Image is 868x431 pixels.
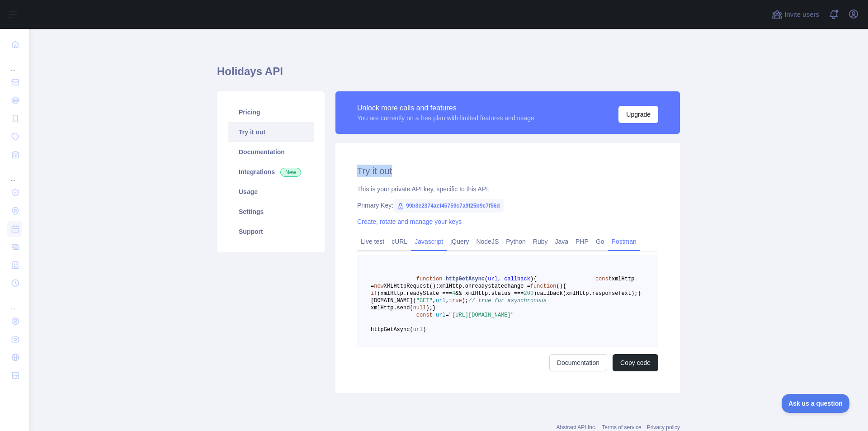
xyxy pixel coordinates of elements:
a: Documentation [228,142,314,162]
span: "[URL][DOMAIN_NAME]" [449,312,514,318]
div: This is your private API key, specific to this API. [357,185,658,194]
span: 4 [452,290,455,297]
span: url, callback [488,276,530,282]
span: function [530,283,557,289]
span: = [446,312,449,318]
a: cURL [388,234,411,249]
span: url [436,312,446,318]
div: Unlock more calls and features [357,103,534,114]
a: NodeJS [472,234,502,249]
span: ( [556,283,559,289]
div: ... [7,165,22,183]
span: , [433,298,436,304]
a: jQuery [447,234,472,249]
a: Postman [608,234,640,249]
button: Invite users [770,7,821,22]
span: httpGetAsync( [371,327,413,333]
span: ) [560,283,563,289]
a: Usage [228,182,314,202]
span: function [416,276,443,282]
a: PHP [572,234,592,249]
span: Invite users [784,9,819,20]
span: ( [485,276,488,282]
span: 200 [524,290,533,297]
span: New [280,168,301,177]
a: Documentation [549,354,607,371]
a: Try it out [228,122,314,142]
h1: Holidays API [217,64,680,86]
a: Integrations New [228,162,314,182]
a: Java [552,234,572,249]
span: (xmlHttp.readyState === [377,290,452,297]
a: Terms of service [602,424,641,431]
iframe: Toggle Customer Support [782,394,850,413]
div: ... [7,293,22,311]
span: 99b3e2374acf45759c7a9f25b9c7f56d [393,199,504,213]
a: Pricing [228,102,314,122]
a: Abstract API Inc. [557,424,597,431]
span: ) [533,290,537,297]
span: callback(xmlHttp.responseText); [537,290,637,297]
div: Primary Key: [357,201,658,210]
span: httpGetAsync [446,276,485,282]
a: Create, rotate and manage your keys [357,218,462,225]
span: const [416,312,433,318]
span: [DOMAIN_NAME]( [371,298,416,304]
a: Ruby [529,234,552,249]
span: } [433,305,436,311]
a: Privacy policy [647,424,680,431]
button: Copy code [613,354,658,371]
span: if [371,290,377,297]
span: ); [426,305,432,311]
span: const [595,276,612,282]
span: null [413,305,426,311]
span: xmlHttp.send( [371,305,413,311]
a: Support [228,222,314,242]
span: , [446,298,449,304]
span: // true for asynchronous [468,298,547,304]
span: new [374,283,384,289]
span: { [533,276,537,282]
span: { [563,283,566,289]
span: url [413,327,423,333]
div: You are currently on a free plan with limited features and usage [357,114,534,123]
span: } [638,290,641,297]
div: ... [7,54,22,72]
span: ); [462,298,468,304]
a: Settings [228,202,314,222]
h2: Try it out [357,165,658,177]
span: "GET" [416,298,433,304]
span: xmlHttp.onreadystatechange = [439,283,530,289]
span: url [436,298,446,304]
span: true [449,298,462,304]
span: XMLHttpRequest(); [384,283,439,289]
span: ) [423,327,426,333]
span: && xmlHttp.status === [455,290,524,297]
a: Go [592,234,608,249]
a: Python [502,234,529,249]
a: Javascript [411,234,447,249]
span: ) [530,276,533,282]
button: Upgrade [618,106,658,123]
a: Live test [357,234,388,249]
